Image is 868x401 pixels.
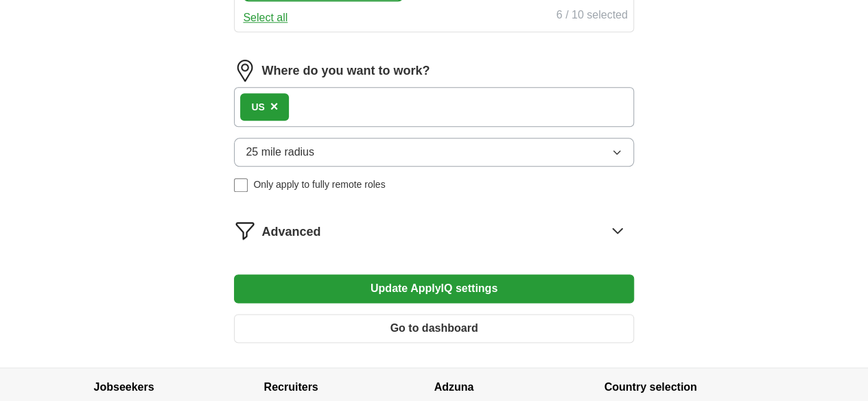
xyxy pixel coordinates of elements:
button: Update ApplyIQ settings [234,274,633,303]
img: filter [234,219,256,241]
button: Select all [243,10,288,26]
span: 25 mile radius [246,144,314,160]
div: 6 / 10 selected [556,7,628,26]
span: × [270,99,279,114]
span: Only apply to fully remote roles [253,178,385,192]
strong: US [251,101,264,112]
button: × [270,97,279,117]
label: Where do you want to work? [261,62,430,80]
button: 25 mile radius [234,138,633,167]
input: Only apply to fully remote roles [234,178,248,192]
span: Advanced [261,223,320,241]
button: Go to dashboard [234,314,633,343]
img: location.png [234,60,256,82]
